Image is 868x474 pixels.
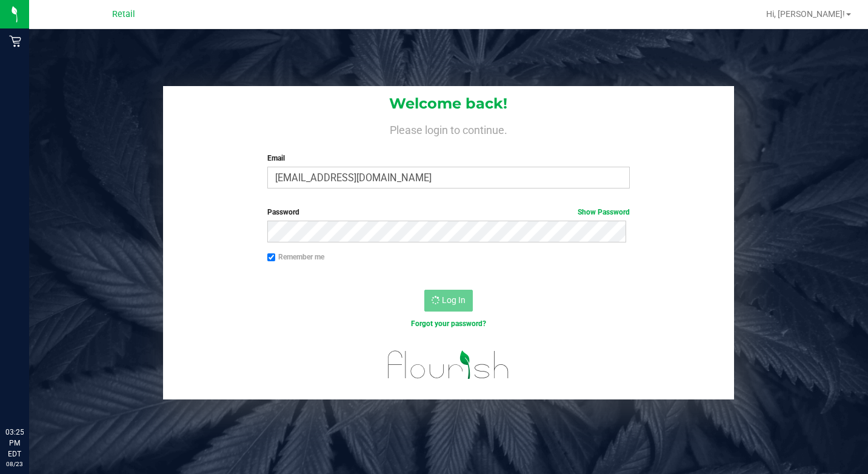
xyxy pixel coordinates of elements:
input: Remember me [267,253,276,262]
span: Password [267,208,299,216]
img: flourish_logo.svg [377,342,520,388]
a: Forgot your password? [411,319,486,328]
h4: Please login to continue. [163,121,735,136]
button: Log In [424,290,473,312]
label: Remember me [267,252,324,262]
span: Retail [112,9,135,19]
label: Email [267,153,630,164]
h1: Welcome back! [163,96,735,112]
span: Log In [442,295,466,305]
p: 03:25 PM EDT [5,427,24,459]
span: Hi, [PERSON_NAME]! [766,9,845,19]
inline-svg: Retail [9,35,21,47]
a: Show Password [578,208,630,216]
p: 08/23 [5,459,24,469]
